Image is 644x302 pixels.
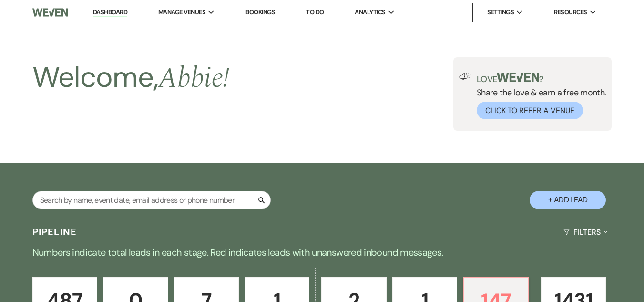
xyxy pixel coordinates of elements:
h3: Pipeline [32,225,77,239]
input: Search by name, event date, email address or phone number [32,191,271,209]
h2: Welcome, [32,57,230,98]
span: Manage Venues [158,8,205,17]
button: Filters [560,219,612,245]
a: Dashboard [93,8,127,17]
a: Bookings [245,8,275,16]
div: Share the love & earn a free month. [471,73,606,119]
span: Settings [487,8,514,17]
span: Analytics [355,8,385,17]
img: Weven Logo [32,2,68,22]
img: loud-speaker-illustration.svg [459,73,471,80]
a: To Do [306,8,324,16]
img: weven-logo-green.svg [497,73,539,82]
button: Click to Refer a Venue [477,102,583,119]
button: + Add Lead [530,191,606,209]
span: Abbie ! [158,56,229,100]
p: Love ? [477,73,606,83]
span: Resources [554,8,587,17]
